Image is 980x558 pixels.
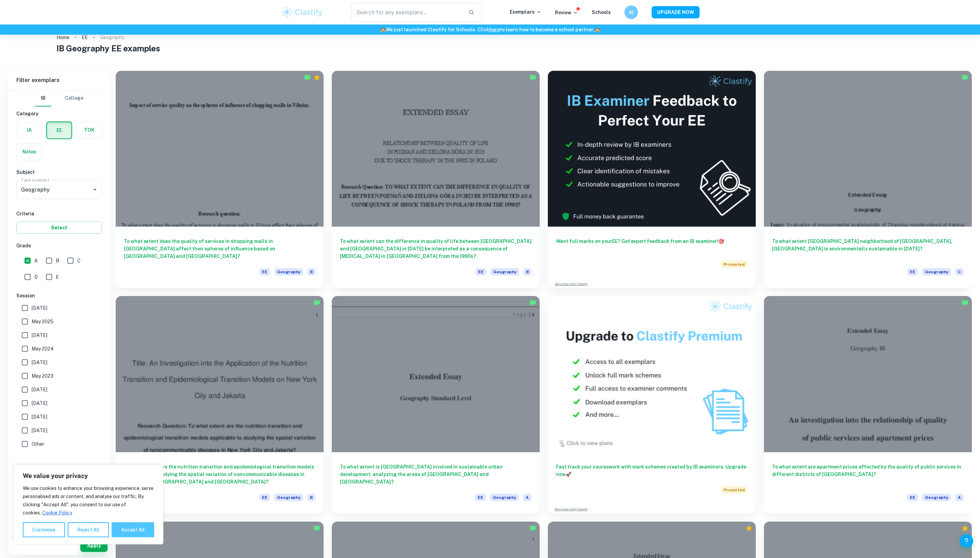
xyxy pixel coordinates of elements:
[23,522,65,537] button: Customise
[907,494,918,501] span: EE
[313,74,320,81] div: Premium
[529,299,536,306] img: Marked
[90,185,100,194] button: Open
[32,345,54,352] span: May 2024
[475,268,486,276] span: EE
[274,494,303,501] span: Geography
[721,486,748,494] span: Promoted
[21,177,49,183] label: Type a subject
[962,299,968,306] img: Marked
[548,71,756,288] a: Want full marks on yourEE? Get expert feedback from an IB examiner!PromotedAdvertise with Clastify
[16,221,102,234] button: Select
[566,472,571,477] span: 🚀
[32,359,47,366] span: [DATE]
[34,273,38,281] span: D
[746,525,752,532] div: Premium
[523,494,532,501] span: A
[772,463,964,486] h6: To what extent are apartment prices affected by the quality of public services in different distr...
[16,292,102,299] h6: Session
[304,74,311,81] img: Marked
[1,26,979,33] h6: We just launched Clastify for Schools. Click to learn how to become a school partner.
[555,507,588,512] a: Advertise with Clastify
[307,268,315,276] span: B
[77,257,81,264] span: C
[8,71,110,90] h6: Filter exemplars
[555,9,578,16] p: Review
[556,237,748,252] h6: Want full marks on your EE ? Get expert feedback from an IB examiner!
[274,268,303,276] span: Geography
[32,331,47,339] span: [DATE]
[340,237,532,260] h6: To what extent can the difference in quality of life between [GEOGRAPHIC_DATA] and [GEOGRAPHIC_DA...
[624,5,638,19] button: AI
[592,10,611,15] a: Schools
[490,494,519,501] span: Geography
[23,472,154,480] p: We value your privacy
[529,525,536,532] img: Marked
[80,540,108,552] button: Apply
[16,210,102,217] h6: Criteria
[47,122,71,138] button: EE
[34,257,38,264] span: A
[529,74,536,81] img: Marked
[17,122,42,138] button: IA
[35,90,83,106] div: Filter type choice
[17,144,42,160] button: Notes
[475,494,486,501] span: EE
[16,110,102,117] h6: Category
[124,463,315,486] h6: To what extent are the nutrition transition and epidemiological transition models applicable to s...
[35,90,51,106] button: IB
[332,71,540,288] a: To what extent can the difference in quality of life between [GEOGRAPHIC_DATA] and [GEOGRAPHIC_DA...
[548,296,756,452] img: Thumbnail
[955,494,964,501] span: A
[259,268,270,276] span: EE
[352,3,463,22] input: Search for any exemplars...
[32,427,47,434] span: [DATE]
[32,318,53,325] span: May 2025
[100,34,124,41] p: Geography
[23,484,154,517] p: We use cookies to enhance your browsing experience, serve personalised ads or content, and analys...
[280,5,324,19] img: Clastify logo
[627,9,635,16] h6: AI
[922,268,951,276] span: Geography
[764,71,972,288] a: To what extent [GEOGRAPHIC_DATA] neighborhood of [GEOGRAPHIC_DATA], [GEOGRAPHIC_DATA] is environm...
[489,27,500,32] a: here
[82,33,88,42] a: EE
[652,6,700,18] button: UPGRADE NOW
[32,399,47,407] span: [DATE]
[56,42,924,54] h1: IB Geography EE examples
[962,74,968,81] img: Marked
[32,304,47,312] span: [DATE]
[32,372,53,380] span: May 2023
[16,168,102,176] h6: Subject
[922,494,951,501] span: Geography
[32,413,47,421] span: [DATE]
[490,268,519,276] span: Geography
[68,522,109,537] button: Reject All
[42,510,72,516] a: Cookie Policy
[32,386,47,393] span: [DATE]
[718,239,724,244] span: 🎯
[510,8,541,16] p: Exemplars
[380,27,386,32] span: 🏫
[124,237,315,260] h6: To what extent does the quality of services in shopping malls in [GEOGRAPHIC_DATA] affect their s...
[340,463,532,486] h6: To what extent is [GEOGRAPHIC_DATA] involved in sustainable urban development, analyzing the area...
[548,71,756,227] img: Thumbnail
[77,122,102,138] button: TOK
[116,71,324,288] a: To what extent does the quality of services in shopping malls in [GEOGRAPHIC_DATA] affect their s...
[764,296,972,513] a: To what extent are apartment prices affected by the quality of public services in different distr...
[907,268,918,276] span: EE
[721,261,748,268] span: Promoted
[772,237,964,260] h6: To what extent [GEOGRAPHIC_DATA] neighborhood of [GEOGRAPHIC_DATA], [GEOGRAPHIC_DATA] is environm...
[313,525,320,532] img: Marked
[523,268,532,276] span: B
[313,299,320,306] img: Marked
[56,257,59,264] span: B
[960,534,973,548] button: Help and Feedback
[259,494,270,501] span: EE
[332,296,540,513] a: To what extent is [GEOGRAPHIC_DATA] involved in sustainable urban development, analyzing the area...
[955,268,964,276] span: C
[594,27,600,32] span: 🏫
[307,494,315,501] span: B
[65,90,83,106] button: College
